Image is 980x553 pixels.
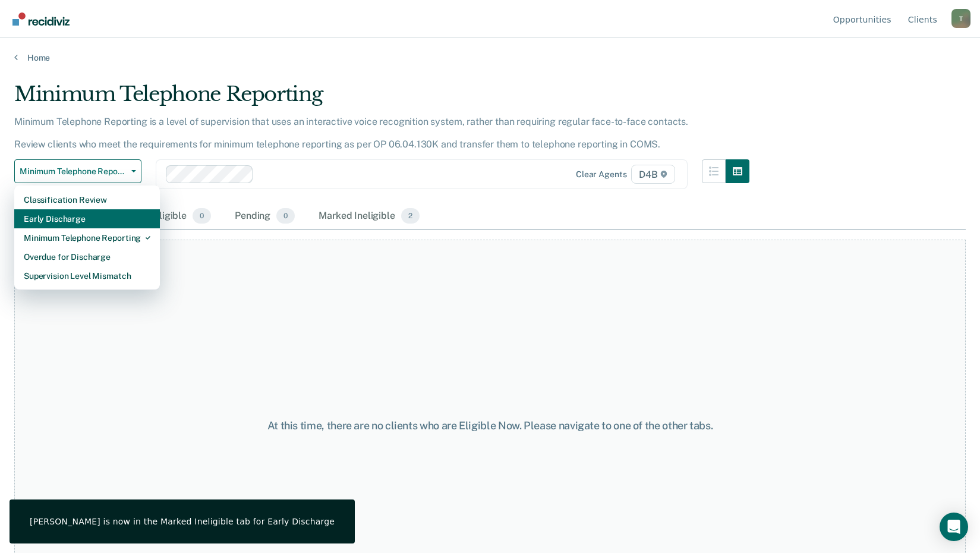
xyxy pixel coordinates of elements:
div: Minimum Telephone Reporting [14,82,749,116]
div: Open Intercom Messenger [940,513,968,541]
div: Classification Review [24,190,150,209]
div: Dropdown Menu [14,186,160,290]
div: At this time, there are no clients who are Eligible Now. Please navigate to one of the other tabs. [253,419,728,432]
div: Early Discharge [24,209,150,228]
div: Marked Ineligible2 [316,203,422,230]
span: 0 [276,208,295,224]
span: 0 [193,208,211,224]
p: Minimum Telephone Reporting is a level of supervision that uses an interactive voice recognition ... [14,116,688,150]
div: Minimum Telephone Reporting [24,228,150,247]
span: Minimum Telephone Reporting [20,166,127,177]
div: T [951,9,970,28]
div: Clear agents [576,169,626,180]
div: Supervision Level Mismatch [24,266,150,285]
a: Home [14,52,966,63]
button: Minimum Telephone Reporting [14,159,141,183]
div: Almost Eligible0 [118,203,213,230]
button: Profile dropdown button [951,9,970,28]
div: Overdue for Discharge [24,247,150,266]
span: 2 [401,208,420,224]
div: Pending0 [232,203,297,230]
span: D4B [631,165,675,184]
div: [PERSON_NAME] is now in the Marked Ineligible tab for Early Discharge [30,516,335,527]
img: Recidiviz [12,12,70,26]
